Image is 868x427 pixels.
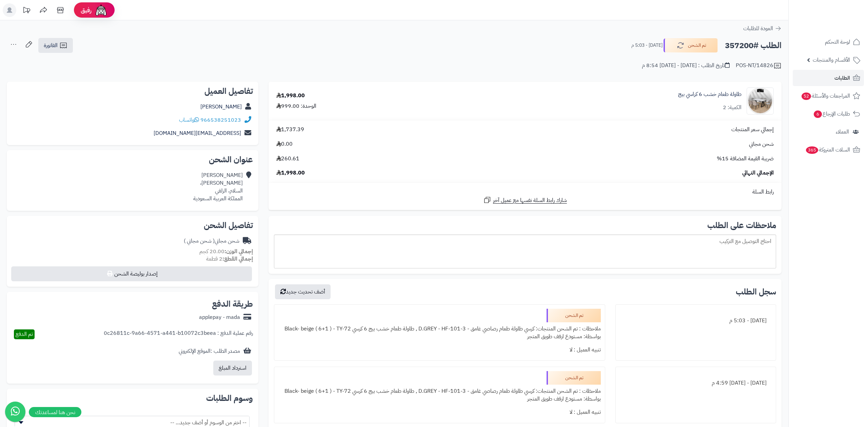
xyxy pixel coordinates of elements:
span: الإجمالي النهائي [742,169,774,177]
a: واتساب [179,116,199,124]
div: applepay - mada [199,313,240,321]
span: إجمالي سعر المنتجات [731,126,774,134]
a: طلبات الإرجاع6 [793,106,864,122]
a: 966538251023 [200,116,241,124]
span: 0.00 [276,140,293,148]
div: مصدر الطلب :الموقع الإلكتروني [179,347,240,355]
span: السلات المتروكة [805,145,850,155]
div: 1,998.00 [276,92,305,100]
div: تنبيه العميل : لا [278,343,601,357]
a: تحديثات المنصة [18,3,35,19]
div: ملاحظات : تم الشحن المنتجات: كرسي طاولة طعام رصاصي غامق - D.GREY - HF-101-3 , طاولة طعام خشب بيج ... [278,385,601,406]
a: لوحة التحكم [793,34,864,50]
strong: إجمالي الوزن: [224,247,253,256]
div: الوحدة: 999.00 [276,102,316,110]
div: [DATE] - [DATE] 4:59 م [620,377,772,390]
span: 6 [814,110,822,118]
a: العملاء [793,124,864,140]
span: ( شحن مجاني ) [184,237,215,245]
button: تم الشحن [664,38,718,53]
a: [PERSON_NAME] [200,103,242,111]
img: logo-2.png [822,18,862,33]
button: استرداد المبلغ [213,361,252,375]
span: المراجعات والأسئلة [801,91,850,101]
img: ai-face.png [94,3,108,17]
a: الفاتورة [38,38,73,53]
div: [DATE] - 5:03 م [620,314,772,327]
a: طاولة طعام خشب 6 كراسي بيج [678,90,742,98]
a: العودة للطلبات [743,24,782,33]
div: الكمية: 2 [723,104,742,111]
span: 1,998.00 [276,169,305,177]
div: احتاج التوصيل مع التركيب [274,235,776,268]
h2: وسوم الطلبات [12,394,253,402]
h2: عنوان الشحن [12,156,253,164]
a: السلات المتروكة365 [793,142,864,158]
span: لوحة التحكم [825,37,850,47]
span: طلبات الإرجاع [813,109,850,119]
div: تنبيه العميل : لا [278,406,601,419]
small: [DATE] - 5:03 م [631,42,663,49]
small: 20.00 كجم [199,247,253,256]
img: 1749982859-1-90x90.jpg [747,87,773,115]
span: 365 [806,146,818,154]
span: شارك رابط السلة نفسها مع عميل آخر [493,197,567,204]
div: تم الشحن [547,309,601,322]
div: تاريخ الطلب : [DATE] - [DATE] 8:54 م [642,62,730,69]
span: الفاتورة [44,41,58,49]
a: المراجعات والأسئلة52 [793,88,864,104]
div: ملاحظات : تم الشحن المنتجات: كرسي طاولة طعام رصاصي غامق - D.GREY - HF-101-3 , طاولة طعام خشب بيج ... [278,322,601,343]
span: الأقسام والمنتجات [813,55,850,65]
span: رفيق [81,6,92,14]
a: [EMAIL_ADDRESS][DOMAIN_NAME] [154,129,241,137]
h2: ملاحظات على الطلب [274,221,776,229]
button: إصدار بوليصة الشحن [11,266,252,281]
div: شحن مجاني [184,237,239,245]
span: العودة للطلبات [743,24,773,33]
h2: طريقة الدفع [212,300,253,308]
h3: سجل الطلب [736,288,776,296]
div: [PERSON_NAME] [PERSON_NAME]، السلام، الزلفي المملكة العربية السعودية [193,171,243,202]
div: رقم عملية الدفع : 0c26811c-9a66-4571-a441-b10072c3beea [104,329,253,339]
div: POS-NT/14826 [736,62,782,70]
span: 52 [802,93,811,100]
a: الطلبات [793,70,864,86]
span: 260.61 [276,155,299,163]
span: شحن مجاني [749,140,774,148]
a: شارك رابط السلة نفسها مع عميل آخر [483,196,567,204]
h2: تفاصيل العميل [12,87,253,95]
span: الطلبات [834,73,850,83]
span: العملاء [836,127,849,137]
small: 2 قطعة [206,255,253,263]
h2: الطلب #357200 [725,39,782,53]
span: 1,737.39 [276,126,304,134]
div: رابط السلة [271,188,779,196]
div: تم الشحن [547,371,601,385]
strong: إجمالي القطع: [222,255,253,263]
button: أضف تحديث جديد [275,284,331,299]
h2: تفاصيل الشحن [12,221,253,229]
span: تم الدفع [16,330,33,338]
span: ضريبة القيمة المضافة 15% [717,155,774,163]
